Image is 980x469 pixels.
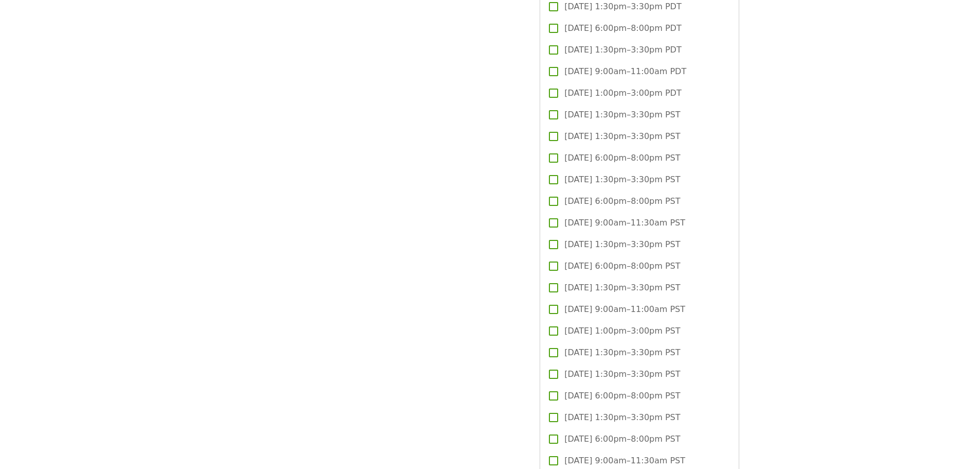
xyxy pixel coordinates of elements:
[564,65,686,78] span: [DATE] 9:00am–11:00am PDT
[564,130,680,143] span: [DATE] 1:30pm–3:30pm PST
[564,173,680,186] span: [DATE] 1:30pm–3:30pm PST
[564,433,680,445] span: [DATE] 6:00pm–8:00pm PST
[564,368,680,380] span: [DATE] 1:30pm–3:30pm PST
[564,260,680,272] span: [DATE] 6:00pm–8:00pm PST
[564,238,680,251] span: [DATE] 1:30pm–3:30pm PST
[564,390,680,402] span: [DATE] 6:00pm–8:00pm PST
[564,109,680,121] span: [DATE] 1:30pm–3:30pm PST
[564,411,680,424] span: [DATE] 1:30pm–3:30pm PST
[564,303,685,316] span: [DATE] 9:00am–11:00am PST
[564,44,681,56] span: [DATE] 1:30pm–3:30pm PDT
[564,22,681,34] span: [DATE] 6:00pm–8:00pm PDT
[564,282,680,294] span: [DATE] 1:30pm–3:30pm PST
[564,195,680,207] span: [DATE] 6:00pm–8:00pm PST
[564,217,685,229] span: [DATE] 9:00am–11:30am PST
[564,325,680,337] span: [DATE] 1:00pm–3:00pm PST
[564,152,680,164] span: [DATE] 6:00pm–8:00pm PST
[564,87,681,99] span: [DATE] 1:00pm–3:00pm PDT
[564,455,685,467] span: [DATE] 9:00am–11:30am PST
[564,346,680,359] span: [DATE] 1:30pm–3:30pm PST
[564,1,681,13] span: [DATE] 1:30pm–3:30pm PDT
